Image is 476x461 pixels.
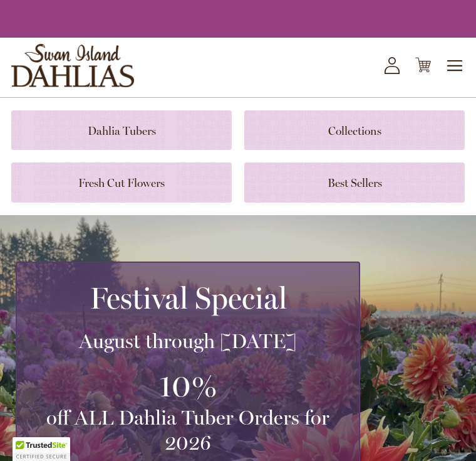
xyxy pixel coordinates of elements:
[27,366,349,406] h3: 10%
[27,405,349,455] h3: off ALL Dahlia Tuber Orders for 2026
[11,44,134,87] a: store logo
[27,329,349,354] h3: August through [DATE]
[27,280,349,315] h2: Festival Special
